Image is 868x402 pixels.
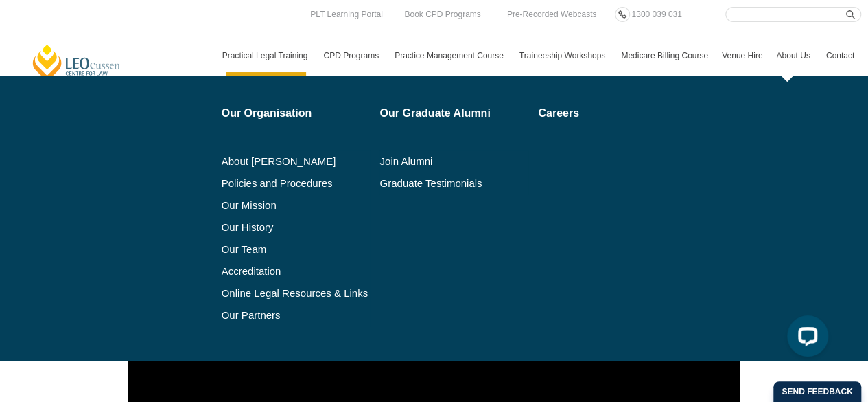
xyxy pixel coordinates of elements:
[222,266,371,277] a: Accreditation
[222,244,371,255] a: Our Team
[215,36,317,76] a: Practical Legal Training
[401,7,484,22] a: Book CPD Programs
[222,178,371,189] a: Policies and Procedures
[628,7,685,22] a: 1300 039 031
[222,108,371,119] a: Our Organisation
[819,36,861,76] a: Contact
[222,222,371,233] a: Our History
[388,36,513,76] a: Practice Management Course
[776,310,834,368] iframe: LiveChat chat widget
[222,288,371,299] a: Online Legal Resources & Links
[513,36,614,76] a: Traineeship Workshops
[379,156,528,167] a: Join Alumni
[222,310,371,321] a: Our Partners
[504,7,600,22] a: Pre-Recorded Webcasts
[222,156,371,167] a: About [PERSON_NAME]
[769,36,819,76] a: About Us
[31,43,122,82] a: [PERSON_NAME] Centre for Law
[307,7,386,22] a: PLT Learning Portal
[538,108,662,119] a: Careers
[379,178,528,189] a: Graduate Testimonials
[631,10,681,19] span: 1300 039 031
[715,36,769,76] a: Venue Hire
[379,108,528,119] a: Our Graduate Alumni
[222,200,336,211] a: Our Mission
[614,36,715,76] a: Medicare Billing Course
[316,36,388,76] a: CPD Programs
